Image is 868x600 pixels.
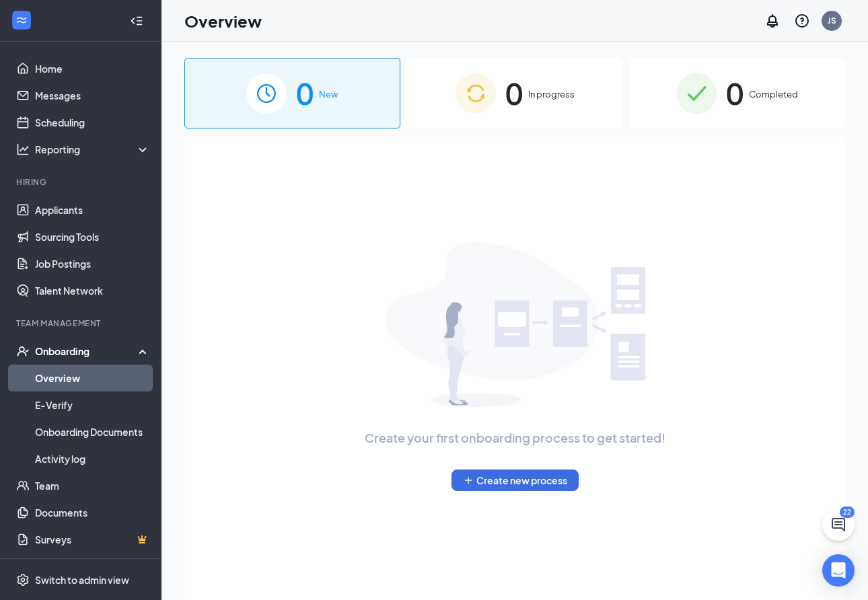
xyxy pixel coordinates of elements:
span: Create your first onboarding process to get started! [365,428,665,447]
h1: Overview [184,9,262,32]
a: Documents [35,499,150,526]
a: Activity log [35,445,150,472]
span: 0 [726,70,744,116]
svg: Settings [16,573,30,587]
a: Scheduling [35,109,150,136]
div: Hiring [16,176,147,188]
a: Talent Network [35,277,150,304]
div: Onboarding [35,344,139,358]
svg: Collapse [130,14,143,28]
span: Completed [749,87,798,101]
a: Team [35,472,150,499]
svg: Plus [463,475,474,486]
a: Job Postings [35,250,150,277]
div: Reporting [35,143,151,156]
span: 0 [505,70,523,116]
svg: WorkstreamLogo [15,13,28,27]
a: Home [35,55,150,82]
div: Team Management [16,317,147,329]
svg: QuestionInfo [794,13,810,29]
a: Applicants [35,196,150,223]
svg: Notifications [764,13,781,29]
span: In progress [528,87,575,101]
svg: UserCheck [16,344,30,358]
a: Messages [35,82,150,109]
div: Open Intercom Messenger [822,554,855,587]
a: Onboarding Documents [35,418,150,445]
div: Switch to admin view [35,573,129,587]
button: PlusCreate new process [451,470,579,491]
span: New [319,87,338,101]
svg: Analysis [16,143,30,156]
svg: ChatActive [830,517,846,533]
div: 22 [840,507,855,518]
div: JS [828,15,836,26]
a: E-Verify [35,391,150,418]
a: SurveysCrown [35,526,150,553]
span: 0 [296,70,314,116]
button: ChatActive [822,509,855,541]
a: Sourcing Tools [35,223,150,250]
a: Overview [35,365,150,391]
